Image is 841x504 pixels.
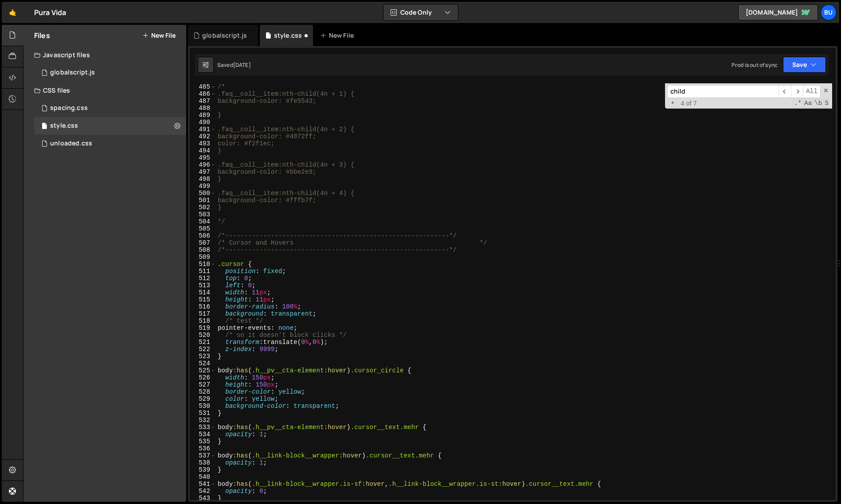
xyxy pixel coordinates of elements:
div: style.css [50,122,78,130]
button: Code Only [383,4,458,20]
div: 489 [190,112,216,119]
div: 521 [190,339,216,346]
div: 506 [190,232,216,239]
div: 510 [190,261,216,268]
div: 537 [190,452,216,459]
div: 542 [190,488,216,495]
div: 488 [190,105,216,112]
div: 514 [190,289,216,296]
div: 500 [190,190,216,197]
div: 525 [190,367,216,374]
span: 4 of 7 [677,100,700,107]
a: [DOMAIN_NAME] [738,4,818,20]
div: 515 [190,296,216,303]
div: Javascript files [23,46,186,64]
button: New File [142,32,176,39]
div: 532 [190,417,216,424]
div: 499 [190,183,216,190]
div: 16149/43397.js [34,64,186,82]
div: 490 [190,119,216,126]
div: 509 [190,254,216,261]
div: 513 [190,282,216,289]
a: 🤙 [2,2,23,23]
div: 16149/43399.css [34,135,186,152]
div: 531 [190,410,216,417]
div: 538 [190,459,216,466]
div: globalscript.js [50,69,95,77]
div: 511 [190,268,216,275]
div: 543 [190,495,216,502]
div: 505 [190,225,216,232]
div: 523 [190,353,216,360]
div: 519 [190,324,216,332]
div: 518 [190,317,216,324]
div: Pura Vida [34,7,66,18]
span: RegExp Search [793,99,802,108]
div: 507 [190,239,216,246]
div: 487 [190,98,216,105]
div: [DATE] [233,61,251,69]
div: 491 [190,126,216,133]
div: globalscript.js [202,31,247,40]
div: 528 [190,388,216,395]
div: 536 [190,445,216,452]
span: Whole Word Search [814,99,823,108]
button: Save [783,57,826,73]
div: spacing.css [50,104,88,112]
div: style.css [274,31,302,40]
div: 520 [190,332,216,339]
div: CSS files [23,82,186,99]
div: 495 [190,154,216,161]
div: 516 [190,303,216,310]
div: New File [320,31,357,40]
div: 539 [190,466,216,473]
div: 527 [190,381,216,388]
div: 493 [190,140,216,147]
div: 485 [190,83,216,90]
div: 512 [190,275,216,282]
div: 535 [190,438,216,445]
div: unloaded.css [50,140,92,148]
div: 16149/43400.css [34,99,186,117]
div: 496 [190,161,216,168]
div: 503 [190,211,216,218]
div: 494 [190,147,216,154]
div: 541 [190,481,216,488]
div: 529 [190,395,216,402]
span: Search In Selection [824,99,829,108]
div: 498 [190,176,216,183]
div: 501 [190,197,216,204]
div: 508 [190,246,216,254]
input: Search for [667,85,778,98]
a: Bu [821,4,837,20]
div: 534 [190,431,216,438]
div: 530 [190,402,216,410]
div: 524 [190,360,216,367]
span: CaseSensitive Search [803,99,813,108]
div: 504 [190,218,216,225]
div: 533 [190,424,216,431]
div: 526 [190,374,216,381]
div: Saved [217,61,251,69]
div: 486 [190,90,216,98]
span: ​ [791,85,803,98]
div: 16149/43398.css [34,117,186,135]
span: ​ [778,85,791,98]
div: Prod is out of sync [731,61,778,69]
div: 517 [190,310,216,317]
span: Toggle Replace mode [668,99,677,107]
h2: Files [34,31,50,40]
div: 522 [190,346,216,353]
div: 540 [190,473,216,481]
span: Alt-Enter [803,85,821,98]
div: 502 [190,204,216,211]
div: 497 [190,168,216,176]
div: 492 [190,133,216,140]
